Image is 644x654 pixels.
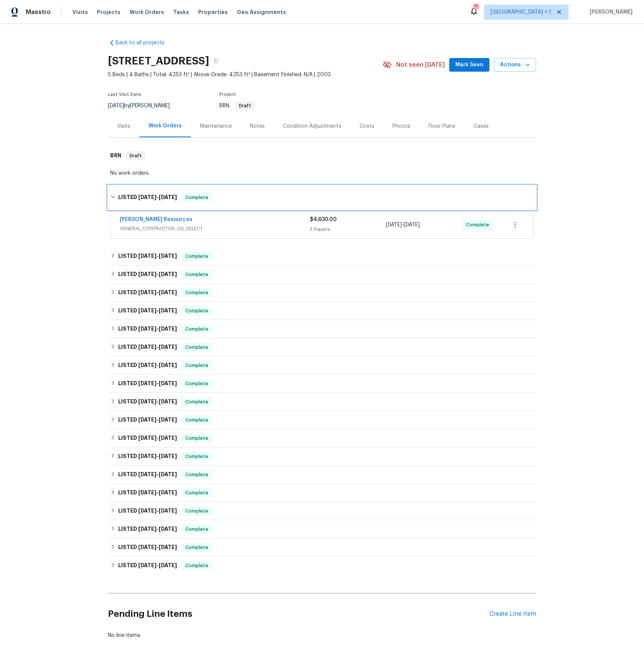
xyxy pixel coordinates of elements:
[118,416,177,425] h6: LISTED
[138,362,177,368] span: -
[108,466,536,484] div: LISTED [DATE]-[DATE]Complete
[108,144,536,168] div: BRN Draft
[108,632,536,639] div: No line items.
[138,194,177,200] span: -
[138,253,156,259] span: [DATE]
[118,397,177,406] h6: LISTED
[108,101,179,110] div: by [PERSON_NAME]
[236,104,254,108] span: Draft
[491,8,551,16] span: [GEOGRAPHIC_DATA] + 1
[182,562,211,569] span: Complete
[120,217,192,222] a: [PERSON_NAME] Resources
[159,362,177,368] span: [DATE]
[138,526,156,532] span: [DATE]
[127,152,145,160] span: Draft
[182,271,211,278] span: Complete
[138,290,177,295] span: -
[159,417,177,422] span: [DATE]
[449,58,489,72] button: Mark Seen
[138,508,156,513] span: [DATE]
[108,484,536,502] div: LISTED [DATE]-[DATE]Complete
[118,543,177,552] h6: LISTED
[138,308,177,313] span: -
[108,320,536,338] div: LISTED [DATE]-[DATE]Complete
[108,502,536,520] div: LISTED [DATE]-[DATE]Complete
[108,103,124,108] span: [DATE]
[159,563,177,568] span: [DATE]
[404,222,420,227] span: [DATE]
[118,252,177,261] h6: LISTED
[386,222,402,227] span: [DATE]
[310,226,386,233] div: 3 Repairs
[396,61,445,69] span: Not seen [DATE]
[138,399,177,404] span: -
[138,290,156,295] span: [DATE]
[118,343,177,352] h6: LISTED
[118,306,177,315] h6: LISTED
[138,472,177,477] span: -
[72,8,88,16] span: Visits
[118,525,177,534] h6: LISTED
[118,470,177,479] h6: LISTED
[219,103,255,108] span: BRN
[428,122,455,130] div: Floor Plans
[138,490,156,495] span: [DATE]
[26,8,51,16] span: Maestro
[110,169,534,177] div: No work orders.
[97,8,120,16] span: Projects
[108,284,536,302] div: LISTED [DATE]-[DATE]Complete
[138,417,177,422] span: -
[108,338,536,356] div: LISTED [DATE]-[DATE]Complete
[138,453,156,459] span: [DATE]
[159,271,177,277] span: [DATE]
[159,508,177,513] span: [DATE]
[118,193,177,202] h6: LISTED
[108,447,536,466] div: LISTED [DATE]-[DATE]Complete
[108,247,536,265] div: LISTED [DATE]-[DATE]Complete
[108,39,181,47] a: Back to all projects
[138,563,177,568] span: -
[138,381,177,386] span: -
[182,380,211,387] span: Complete
[118,507,177,516] h6: LISTED
[250,122,265,130] div: Notes
[118,379,177,388] h6: LISTED
[108,411,536,429] div: LISTED [DATE]-[DATE]Complete
[159,194,177,200] span: [DATE]
[159,326,177,331] span: [DATE]
[118,488,177,497] h6: LISTED
[182,325,211,333] span: Complete
[148,122,182,130] div: Work Orders
[159,472,177,477] span: [DATE]
[200,122,232,130] div: Maintenance
[360,122,374,130] div: Costs
[159,253,177,259] span: [DATE]
[138,508,177,513] span: -
[182,544,211,551] span: Complete
[159,490,177,495] span: [DATE]
[182,194,211,201] span: Complete
[159,290,177,295] span: [DATE]
[108,596,489,632] h2: Pending Line Items
[182,507,211,515] span: Complete
[138,344,156,350] span: [DATE]
[159,526,177,532] span: [DATE]
[159,435,177,441] span: [DATE]
[108,393,536,411] div: LISTED [DATE]-[DATE]Complete
[182,253,211,260] span: Complete
[138,344,177,350] span: -
[386,221,420,229] span: -
[159,344,177,350] span: [DATE]
[466,221,492,229] span: Complete
[473,5,478,12] div: 139
[138,271,156,277] span: [DATE]
[500,60,530,70] span: Actions
[587,8,633,16] span: [PERSON_NAME]
[108,375,536,393] div: LISTED [DATE]-[DATE]Complete
[182,398,211,406] span: Complete
[182,416,211,424] span: Complete
[138,453,177,459] span: -
[182,525,211,533] span: Complete
[182,489,211,497] span: Complete
[474,122,489,130] div: Cases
